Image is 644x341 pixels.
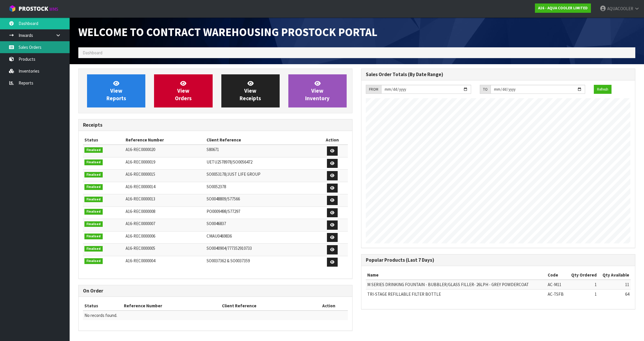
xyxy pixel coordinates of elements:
[84,197,103,202] span: Finalised
[126,184,155,189] span: A16-REC0000014
[83,50,102,55] span: Dashboard
[154,74,212,107] a: ViewOrders
[607,6,633,11] span: AQUACOOLER
[83,288,348,294] h3: On Order
[126,258,155,263] span: A16-REC0000004
[9,5,16,12] img: cube-alt.png
[126,196,155,202] span: A16-REC0000013
[126,171,155,177] span: A16-REC0000015
[310,301,348,311] th: Action
[83,135,124,145] th: Status
[84,221,103,227] span: Finalised
[221,74,280,107] a: ViewReceipts
[366,270,546,280] th: Name
[288,74,347,107] a: ViewInventory
[205,135,316,145] th: Client Reference
[305,80,330,102] span: View Inventory
[207,245,252,251] span: SO0040904/777352910733
[546,289,567,299] td: AC-TSFB
[567,280,598,289] td: 1
[126,233,155,239] span: A16-REC0000006
[207,159,252,165] span: UETU2578978/SO0056472
[567,270,598,280] th: Qty Ordered
[594,85,612,94] button: Refresh
[366,72,631,77] h3: Sales Order Totals (By Date Range)
[83,122,348,128] h3: Receipts
[598,270,631,280] th: Qty Available
[126,221,155,226] span: A16-REC0000007
[106,80,126,102] span: View Reports
[78,25,377,39] span: Welcome to Contract Warehousing ProStock Portal
[126,245,155,251] span: A16-REC0000005
[207,209,240,214] span: PO0009498/S77297
[480,85,491,94] div: TO
[122,301,221,311] th: Reference Number
[207,147,219,152] span: S80671
[84,172,103,178] span: Finalised
[124,135,205,145] th: Reference Number
[567,289,598,299] td: 1
[19,5,48,12] span: ProStock
[598,289,631,299] td: 64
[84,184,103,190] span: Finalised
[87,74,145,107] a: ViewReports
[49,6,58,12] small: WMS
[366,280,546,289] td: M SERIES DRINKING FOUNTAIN - BUBBLER/GLASS FILLER- 26LPH - GREY POWDERCOAT
[207,221,226,226] span: SO0046837
[598,280,631,289] td: 11
[546,270,567,280] th: Code
[240,80,261,102] span: View Receipts
[538,6,588,10] strong: A16 - AQUA COOLER LIMITED
[366,85,381,94] div: FROM
[366,289,546,299] td: TRI-STAGE REFILLABLE FILTER BOTTLE
[207,196,240,202] span: SO0048809/S77566
[126,159,155,165] span: A16-REC0000019
[84,147,103,153] span: Finalised
[207,258,250,263] span: SO0037362 & SO0037359
[207,233,232,239] span: CMAU0469836
[83,311,348,320] td: No records found.
[175,80,192,102] span: View Orders
[84,234,103,239] span: Finalised
[316,135,348,145] th: Action
[84,159,103,165] span: Finalised
[84,209,103,215] span: Finalised
[207,184,226,189] span: SO0052378
[126,209,155,214] span: A16-REC0000008
[207,171,261,177] span: SO0053178/JUST LIFE GROUP
[220,301,310,311] th: Client Reference
[546,280,567,289] td: AC-M11
[83,301,122,311] th: Status
[126,147,155,152] span: A16-REC0000020
[366,257,631,263] h3: Popular Products (Last 7 Days)
[84,246,103,252] span: Finalised
[84,258,103,264] span: Finalised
